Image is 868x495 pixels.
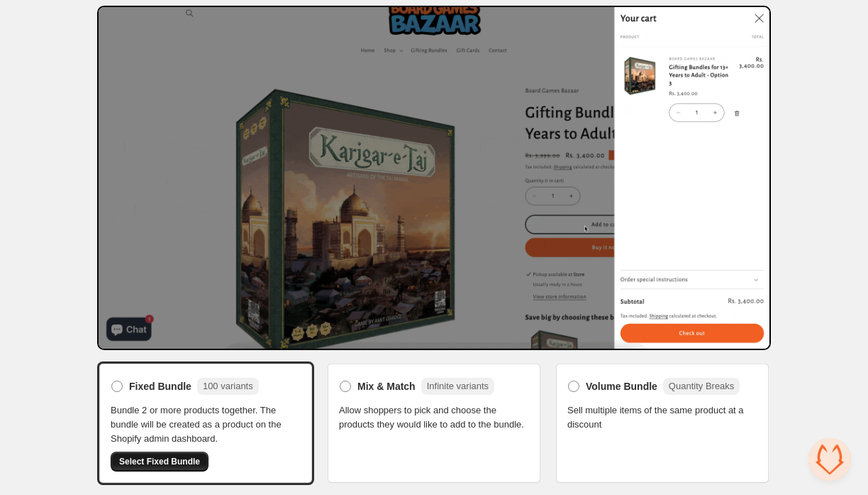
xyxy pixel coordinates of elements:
span: Select Fixed Bundle [119,456,200,467]
span: Sell multiple items of the same product at a discount [567,403,757,432]
span: Allow shoppers to pick and choose the products they would like to add to the bundle. [339,403,529,432]
img: Bundle Preview [97,6,771,350]
span: Bundle 2 or more products together. The bundle will be created as a product on the Shopify admin ... [111,403,301,446]
button: Select Fixed Bundle [111,452,208,472]
span: Mix & Match [357,379,416,393]
span: Fixed Bundle [129,379,191,393]
span: Infinite variants [427,381,489,391]
span: Volume Bundle [586,379,657,393]
a: Open chat [808,438,851,481]
span: 100 variants [203,381,253,391]
span: Quantity Breaks [669,381,735,391]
